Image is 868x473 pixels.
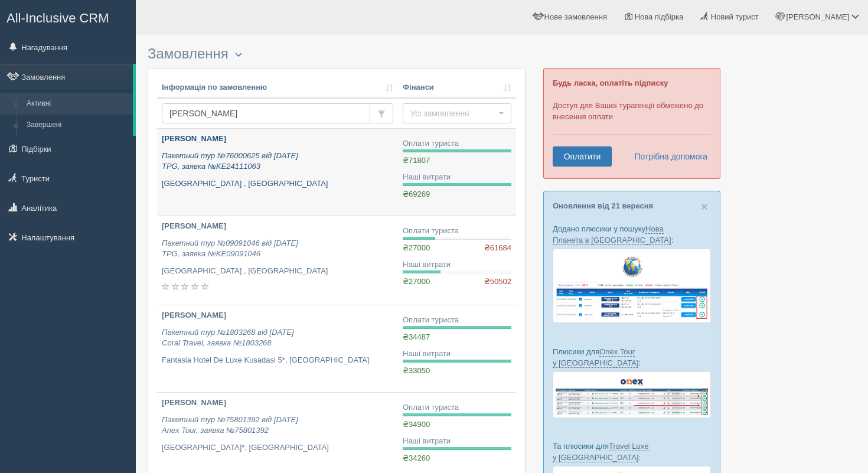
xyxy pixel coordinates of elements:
b: [PERSON_NAME] [162,398,226,407]
a: Активні [21,93,133,115]
div: Оплати туриста [403,226,511,237]
a: Нова Планета в [GEOGRAPHIC_DATA] [553,224,671,245]
span: × [701,200,708,213]
div: Наші витрати [403,436,511,447]
button: Усі замовлення [403,103,511,123]
p: [GEOGRAPHIC_DATA] , [GEOGRAPHIC_DATA] [162,178,393,190]
img: onex-tour-proposal-crm-for-travel-agency.png [553,371,711,418]
b: Будь ласка, оплатіть підписку [553,79,668,87]
span: ₴34487 [403,332,430,341]
i: Пакетний тур №76000625 від [DATE] TPG, заявка №KE24111063 [162,151,298,171]
a: [PERSON_NAME] Пакетний тур №1803268 від [DATE]Coral Travel, заявка №1803268 Fantasia Hotel De Lux... [157,305,398,392]
b: [PERSON_NAME] [162,134,226,143]
span: All-Inclusive CRM [6,11,109,25]
span: ₴27000 [403,243,430,252]
h3: Замовлення [148,46,526,62]
p: Fantasia Hotel De Luxe Kusadasi 5*, [GEOGRAPHIC_DATA] [162,355,393,366]
a: Travel Luxe у [GEOGRAPHIC_DATA] [553,442,649,462]
p: Додано плюсики у пошуку : [553,223,711,246]
a: [PERSON_NAME] Пакетний тур №76000625 від [DATE]TPG, заявка №KE24111063 [GEOGRAPHIC_DATA] , [GEOGR... [157,129,398,216]
p: Плюсики для : [553,346,711,368]
i: Пакетний тур №75801392 від [DATE] Anex Tour, заявка №75801392 [162,415,298,435]
span: ₴71807 [403,156,430,165]
div: Наші витрати [403,348,511,360]
div: Оплати туриста [403,138,511,149]
input: Пошук за номером замовлення, ПІБ або паспортом туриста [162,103,370,123]
i: Пакетний тур №09091046 від [DATE] TPG, заявка №KE09091046 [162,239,298,259]
a: Потрібна допомога [626,146,708,167]
span: ₴50502 [484,276,511,288]
span: ₴69269 [403,190,430,198]
a: Оплатити [553,146,612,167]
a: Onex Tour у [GEOGRAPHIC_DATA] [553,347,638,368]
p: [GEOGRAPHIC_DATA]*, [GEOGRAPHIC_DATA] [162,442,393,454]
span: [PERSON_NAME] [786,12,849,21]
span: Нове замовлення [544,12,607,21]
a: All-Inclusive CRM [1,1,135,33]
span: ₴34900 [403,420,430,429]
button: Close [701,200,708,213]
img: new-planet-%D0%BF%D1%96%D0%B4%D0%B1%D1%96%D1%80%D0%BA%D0%B0-%D1%81%D1%80%D0%BC-%D0%B4%D0%BB%D1%8F... [553,249,711,323]
b: [PERSON_NAME] [162,221,226,230]
div: Наші витрати [403,259,511,270]
p: [GEOGRAPHIC_DATA] , [GEOGRAPHIC_DATA] [162,266,393,277]
i: Пакетний тур №1803268 від [DATE] Coral Travel, заявка №1803268 [162,328,294,348]
span: Новий турист [711,12,759,21]
a: Завершені [21,115,133,136]
a: Інформація по замовленню [162,82,393,93]
a: Фінанси [403,82,511,93]
span: ₴33050 [403,366,430,375]
a: Оновлення від 21 вересня [553,201,653,210]
div: Оплати туриста [403,402,511,413]
div: Наші витрати [403,172,511,183]
span: ₴27000 [403,277,430,286]
a: [PERSON_NAME] Пакетний тур №09091046 від [DATE]TPG, заявка №KE09091046 [GEOGRAPHIC_DATA] , [GEOGR... [157,216,398,305]
span: ₴61684 [484,243,511,254]
span: Усі замовлення [410,107,496,119]
div: Оплати туриста [403,315,511,326]
span: ₴34260 [403,454,430,462]
p: Та плюсики для : [553,441,711,463]
span: Нова підбірка [635,12,684,21]
div: Доступ для Вашої турагенції обмежено до внесення оплати [543,68,720,179]
b: [PERSON_NAME] [162,311,226,319]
